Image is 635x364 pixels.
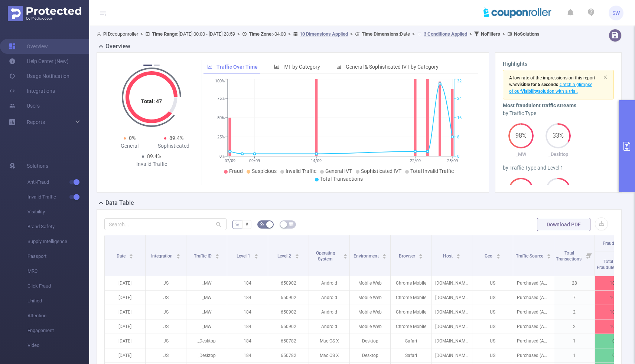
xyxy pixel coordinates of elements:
tspan: 32 [457,79,462,84]
tspan: 100% [215,79,225,84]
u: 10 Dimensions Applied [300,31,348,37]
p: Desktop [350,348,390,363]
span: Invalid Traffic [27,190,89,204]
i: icon: caret-up [343,253,348,255]
div: Sort [419,253,423,257]
i: icon: caret-down [382,256,387,258]
span: Passport [27,249,89,264]
p: Android [309,305,349,319]
i: icon: bg-colors [260,222,264,226]
p: [DOMAIN_NAME] [432,291,472,305]
p: Purchased (Affiliate) [513,319,554,334]
p: JS [146,319,186,334]
p: JS [146,348,186,363]
p: _MW [503,151,540,158]
p: _MW [186,276,227,290]
span: > [467,31,474,37]
span: Date [362,31,410,37]
p: Mobile Web [350,319,390,334]
div: General [107,142,152,150]
p: US [472,276,513,290]
i: icon: caret-down [176,256,180,258]
tspan: 25% [217,135,225,140]
i: icon: caret-up [456,253,460,255]
span: 98% [508,133,534,139]
p: Mac OS X [309,334,349,348]
span: # [245,222,248,227]
a: Integrations [9,83,55,98]
p: 650902 [268,276,309,290]
span: Brand Safety [27,219,89,234]
p: US [472,319,513,334]
span: > [410,31,417,37]
tspan: 16 [457,115,462,120]
b: visible for 5 seconds [517,82,558,87]
i: icon: caret-down [456,256,460,258]
p: US [472,305,513,319]
i: icon: close [603,75,608,79]
i: icon: caret-down [215,256,219,258]
p: Purchased (Affiliate) [513,276,554,290]
p: US [472,348,513,363]
span: Attention [27,308,89,323]
span: Click Fraud [27,279,89,294]
span: Total Transactions [320,176,363,182]
div: by Traffic Type [503,109,614,117]
p: [DATE] [105,319,145,334]
i: icon: caret-down [129,256,133,258]
button: Download PDF [537,218,590,231]
span: Anti-Fraud [27,175,89,190]
p: JS [146,305,186,319]
p: _MW [186,305,227,319]
a: Usage Notification [9,69,69,83]
i: icon: table [289,222,293,226]
i: icon: caret-up [215,253,219,255]
p: 184 [227,319,268,334]
span: SW [612,6,620,20]
i: icon: user [97,32,103,36]
p: [DATE] [105,291,145,305]
span: Host [443,253,454,259]
a: Reports [27,115,45,129]
input: Search... [104,218,227,230]
p: JS [146,334,186,348]
div: Invalid Traffic [130,160,174,168]
p: Chrome Mobile [391,291,431,305]
p: 28 [554,276,595,290]
span: 33% [546,133,571,139]
span: Solutions [27,158,48,173]
div: Sophisticated [152,142,196,150]
p: [DOMAIN_NAME] [432,276,472,290]
p: _Desktop [186,348,227,363]
p: Chrome Mobile [391,319,431,334]
p: Mobile Web [350,276,390,290]
b: Time Range: [152,31,179,37]
span: A low rate of the impressions on this report [509,75,595,81]
div: by Traffic Type and Level 1 [503,164,614,172]
p: Mobile Web [350,291,390,305]
i: icon: line-chart [207,64,212,69]
p: 184 [227,348,268,363]
p: 650902 [268,319,309,334]
i: icon: caret-down [419,256,423,258]
p: Android [309,319,349,334]
p: Safari [391,334,431,348]
i: icon: caret-up [547,253,551,255]
i: icon: caret-up [129,253,133,255]
tspan: 0 [457,154,459,159]
p: _MW [186,319,227,334]
p: 2 [554,319,595,334]
button: 2 [154,65,160,66]
div: Sort [547,253,551,257]
div: Sort [129,253,133,257]
span: Suspicious [252,168,277,174]
span: Visibility [27,204,89,219]
div: Sort [456,253,460,257]
span: 0% [129,135,136,141]
tspan: 25/09 [447,158,457,163]
i: icon: caret-down [343,256,348,258]
h2: Overview [105,42,130,51]
i: icon: caret-up [419,253,423,255]
span: was [509,82,558,87]
p: Mac OS X [309,348,349,363]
